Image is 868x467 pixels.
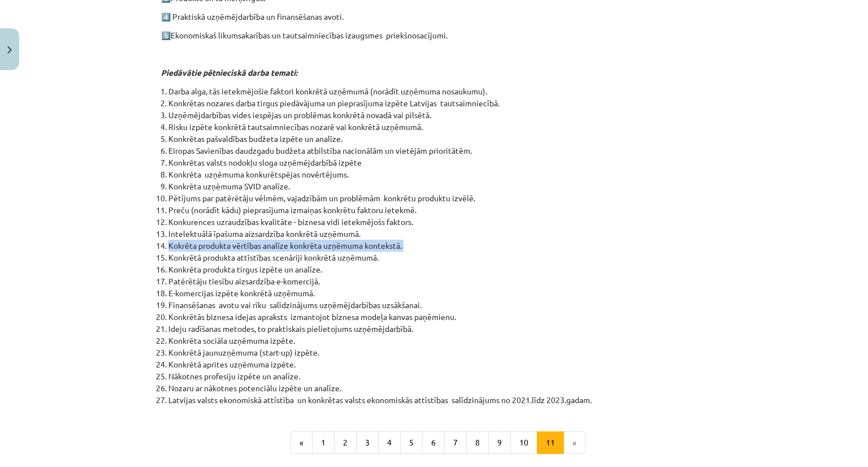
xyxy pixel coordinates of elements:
[161,29,707,41] p: 5️⃣ Ekonomiskaš likumsakarības un tautsaimniecības izaugsmes priekšnosacījumi.
[168,287,707,299] li: E-komercijas izpēte konkrētā uzņēmumā.
[168,299,707,311] li: Finansēšanas avotu vai rīku salīdzinājums uzņēmējdarbības uzsākšanai.
[161,431,707,454] nav: Page navigation example
[168,180,707,192] li: Konkrēta uzņēmuma SVID analīze.
[161,11,707,23] p: 4️⃣ Praktiskā uzņēmējdarbība un finansēšanas avoti.
[168,275,707,287] li: Patērētāju tiesību aizsardzība e-komercijā.
[168,85,707,97] li: Darba alga, tās ietekmējošie faktori konkrētā uzņēmumā (norādīt uzņēmuma nosaukumu).
[168,382,707,394] li: Nozaru ar nākotnes potenciālu izpēte un analīze.
[168,97,707,109] li: Konkrētas nozares darba tirgus piedāvājuma un pieprasījuma izpēte Latvijas tautsaimniecībā.
[7,46,12,54] img: icon-close-lesson-0947bae3869378f0d4975bcd49f059093ad1ed9edebbc8119c70593378902aed.svg
[400,431,423,454] button: 5
[488,431,511,454] button: 9
[422,431,445,454] button: 6
[168,109,707,121] li: Uzņēmējdarbības vides iespējas un problēmas konkrētā novadā vai pilsētā.
[168,228,707,240] li: Intelektuālā īpašuma aizsardzība konkrētā uzņēmumā.
[356,431,379,454] button: 3
[168,394,707,406] li: Latvijas valsts ekonomiskā attīstība un konkrētas valsts ekonomiskās attīstības salīdzinājums no ...
[444,431,467,454] button: 7
[312,431,335,454] button: 1
[466,431,489,454] button: 8
[168,216,707,228] li: Konkurences uzraudzības kvalitāte - biznesa vidi ietekmējošs faktors.
[168,121,707,133] li: Risku izpēte konkrētā tautsaimniecības nozarē vai konkrētā uzņēmumā.
[161,67,297,77] i: Piedāvātie pētnieciskā darba temati:
[168,157,707,168] li: Konkrētas valsts nodokļu sloga uzņēmējdarbībā izpēte
[168,311,707,323] li: Konkrētās biznesa idejas apraksts izmantojot biznesa modeļa kanvas paņēmienu.
[168,145,707,157] li: Eiropas Savienības daudzgadu budžeta atbilstība nacionālām un vietējām prioritātēm.
[168,347,707,358] li: Konkrētā jaunuzņēmuma (start-up) izpēte.
[537,431,564,454] button: 11
[168,192,707,204] li: Pētījums par patērētāju vēlmēm, vajadzībām un problēmām konkrētu produktu izvēlē.
[168,240,707,252] li: Kokrēta produkta vērtības analīze konkrēta uzņēmuma kontekstā.
[510,431,537,454] button: 10
[168,133,707,145] li: Konkrētas pašvaldības budžeta izpēte un analīze.
[290,431,313,454] button: «
[168,204,707,216] li: Preču (norādīt kādu) pieprasījuma izmaiņas konkrētu faktoru ietekmē.
[168,252,707,263] li: Konkrētā produkta attīstības scenāriji konkrētā uzņēmumā.
[168,335,707,347] li: Konkrēta sociāla uzņēmuma izpēte.
[168,263,707,275] li: Konkrēta produkta tirgus izpēte un analīze.
[168,323,707,335] li: Ideju radīšanas metodes, to praktiskais pielietojums uzņēmējdarbībā.
[378,431,401,454] button: 4
[334,431,357,454] button: 2
[168,370,707,382] li: Nākotnes profesiju izpēte un analīze.
[168,168,707,180] li: Konkrēta uzņēmuma konkurētspējas novērtējums.
[168,358,707,370] li: Konkrētā aprites uzņēmuma izpēte.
